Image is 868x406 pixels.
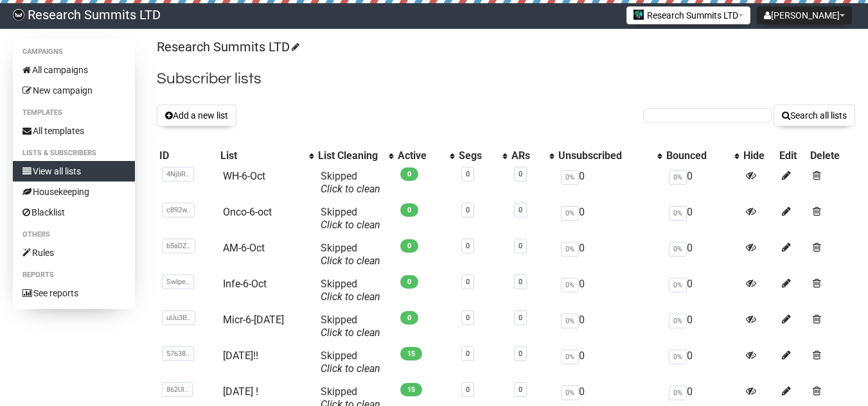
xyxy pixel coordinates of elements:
[321,278,380,303] span: Skipped
[556,237,664,273] td: 0
[518,242,522,250] a: 0
[13,283,135,303] a: See reports
[518,385,522,394] a: 0
[395,147,456,165] th: Active: No sort applied, activate to apply an ascending sort
[743,149,774,162] div: Hide
[466,385,470,394] a: 0
[13,242,135,263] a: Rules
[757,6,852,24] button: [PERSON_NAME]
[218,147,315,165] th: List: No sort applied, activate to apply an ascending sort
[456,147,509,165] th: Segs: No sort applied, activate to apply an ascending sort
[561,314,579,328] span: 0%
[13,105,135,121] li: Templates
[13,267,135,283] li: Reports
[13,161,135,182] a: View all lists
[664,344,740,380] td: 0
[466,242,470,250] a: 0
[321,350,380,375] span: Skipped
[669,242,687,257] span: 0%
[459,149,496,162] div: Segs
[162,310,195,325] span: uUu3B..
[669,314,687,328] span: 0%
[223,314,284,326] a: Micr-6-[DATE]
[13,182,135,202] a: Housekeeping
[509,147,556,165] th: ARs: No sort applied, activate to apply an ascending sort
[556,165,664,201] td: 0
[13,80,135,101] a: New campaign
[556,273,664,309] td: 0
[664,273,740,309] td: 0
[466,314,470,322] a: 0
[556,309,664,344] td: 0
[223,278,267,290] a: Infe-6-Oct
[400,347,422,360] span: 15
[518,170,522,178] a: 0
[13,9,24,21] img: bccbfd5974049ef095ce3c15df0eef5a
[777,147,808,165] th: Edit: No sort applied, sorting is disabled
[162,239,195,253] span: b5aDZ..
[321,219,380,231] a: Click to clean
[400,383,422,396] span: 15
[223,242,265,254] a: AM-6-Oct
[561,350,579,364] span: 0%
[400,311,418,325] span: 0
[400,167,418,181] span: 0
[13,146,135,161] li: Lists & subscribers
[220,149,303,162] div: List
[400,239,418,253] span: 0
[669,278,687,292] span: 0%
[633,10,644,20] img: 2.jpg
[162,203,195,217] span: c892w..
[321,314,380,339] span: Skipped
[669,170,687,185] span: 0%
[669,385,687,400] span: 0%
[321,362,380,375] a: Click to clean
[626,6,750,24] button: Research Summits LTD
[518,314,522,322] a: 0
[400,275,418,289] span: 0
[466,350,470,358] a: 0
[157,39,297,55] a: Research Summits LTD
[13,121,135,141] a: All templates
[741,147,777,165] th: Hide: No sort applied, sorting is disabled
[321,183,380,195] a: Click to clean
[664,237,740,273] td: 0
[556,147,664,165] th: Unsubscribed: No sort applied, activate to apply an ascending sort
[398,149,443,162] div: Active
[669,350,687,364] span: 0%
[556,201,664,237] td: 0
[518,206,522,214] a: 0
[466,206,470,214] a: 0
[561,278,579,292] span: 0%
[779,149,805,162] div: Edit
[556,344,664,380] td: 0
[157,67,855,90] h2: Subscriber lists
[558,149,651,162] div: Unsubscribed
[13,202,135,223] a: Blacklist
[223,385,258,398] a: [DATE] !
[13,60,135,80] a: All campaigns
[162,382,193,397] span: 862Ul..
[315,147,395,165] th: List Cleaning: No sort applied, activate to apply an ascending sort
[561,206,579,221] span: 0%
[664,165,740,201] td: 0
[400,203,418,217] span: 0
[157,147,218,165] th: ID: No sort applied, sorting is disabled
[561,242,579,257] span: 0%
[321,170,380,195] span: Skipped
[13,44,135,60] li: Campaigns
[664,201,740,237] td: 0
[159,149,215,162] div: ID
[518,350,522,358] a: 0
[162,275,194,289] span: SwIpe..
[157,105,236,126] button: Add a new list
[466,170,470,178] a: 0
[223,350,258,362] a: [DATE]!!
[162,346,194,361] span: 57638..
[318,149,382,162] div: List Cleaning
[223,170,265,182] a: WH-6-Oct
[321,255,380,267] a: Click to clean
[561,170,579,185] span: 0%
[13,227,135,242] li: Others
[321,326,380,339] a: Click to clean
